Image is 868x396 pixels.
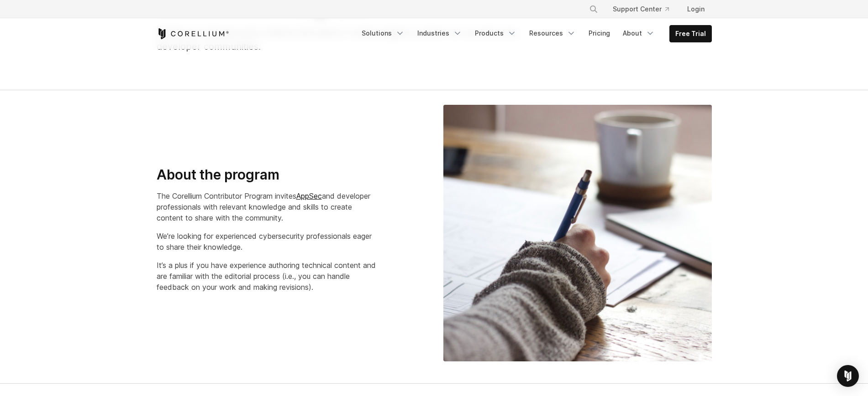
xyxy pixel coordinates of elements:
p: The Corellium Contributor Program invites and developer professionals with relevant knowledge and... [157,190,380,223]
a: Free Trial [670,26,711,42]
a: Login [680,1,712,17]
div: Navigation Menu [356,25,712,42]
div: Navigation Menu [578,1,712,17]
p: We’re looking for experienced cybersecurity professionals eager to share their knowledge. [157,231,380,252]
a: Solutions [356,25,410,41]
a: Support Center [605,1,676,17]
button: Search [585,1,602,17]
h3: About the program [157,166,380,184]
a: Products [469,25,522,41]
a: Corellium Home [157,28,229,39]
a: Industries [412,25,468,41]
a: Resources [524,25,581,41]
p: It’s a plus if you have experience authoring technical content and are familiar with the editoria... [157,260,380,293]
a: About [617,25,660,41]
a: AppSec [296,191,322,201]
img: Person writing notes at desk with coffee, representing mobile security research or app testing do... [443,105,712,361]
a: Pricing [583,25,615,41]
div: Open Intercom Messenger [837,365,859,387]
